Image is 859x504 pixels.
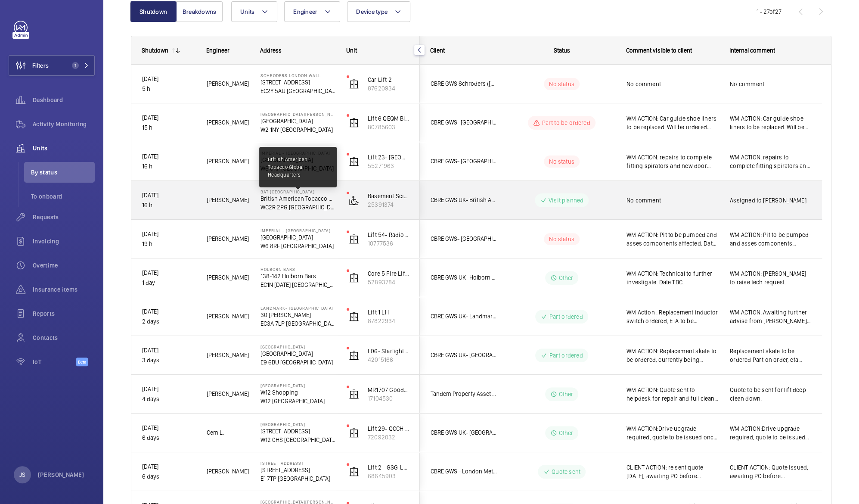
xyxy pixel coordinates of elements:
p: 68645903 [368,472,409,480]
p: [DATE] [142,384,195,394]
div: Press SPACE to select this row. [131,142,420,181]
span: No comment [626,196,719,205]
span: Requests [33,213,95,221]
span: CBRE GWS Schroders ([GEOGRAPHIC_DATA]) [431,79,497,89]
div: Press SPACE to select this row. [131,220,420,258]
span: Engineer [206,47,229,54]
p: EC2Y 5AU [GEOGRAPHIC_DATA] [260,87,335,95]
span: WM ACTION: repairs to complete fitting spirators and new door shoes on all floors. 22/08 [730,153,811,170]
p: Part ordered [549,351,583,360]
p: W12 [GEOGRAPHIC_DATA] [260,397,335,405]
span: WM ACTION: [PERSON_NAME] to raise tech request. [730,269,811,286]
p: 80785603 [368,123,409,131]
p: 87822934 [368,317,409,325]
p: [DATE] [142,345,195,355]
img: elevator.svg [349,79,359,89]
p: British American Tobacco Global Headquarters [260,194,335,203]
span: Device type [356,8,388,15]
span: Cem L. [207,428,249,438]
p: [GEOGRAPHIC_DATA] [260,344,335,349]
span: CBRE GWS- [GEOGRAPHIC_DATA] ([GEOGRAPHIC_DATA][PERSON_NAME]) [431,118,497,128]
span: [PERSON_NAME] [207,195,249,205]
span: To onboard [31,192,95,201]
span: CBRE GWS UK- Holborn Bars [431,273,497,283]
span: No comment [730,80,811,88]
img: elevator.svg [349,118,359,128]
button: Filters1 [9,55,95,76]
div: Press SPACE to select this row. [131,65,420,103]
p: [STREET_ADDRESS] [260,78,335,87]
div: Press SPACE to select this row. [420,336,822,375]
p: 1 day [142,278,195,288]
span: WM ACTION: Pit to be pumped and asses components affected. Date of works TBC. 21/08 [730,230,811,248]
p: [STREET_ADDRESS] [260,427,335,436]
span: CBRE GWS - London Met Uni [431,467,497,476]
span: Units [240,8,254,15]
span: WM ACTION: Technical to further investigate. Date TBC. [626,269,719,286]
p: 5 h [142,84,195,94]
p: No status [549,235,574,243]
p: Other [559,429,574,437]
div: Shutdown [142,47,168,54]
p: Lift 6 QEQM Block [368,114,409,123]
p: No status [549,80,574,88]
p: [DATE] [142,423,195,433]
div: Press SPACE to select this row. [420,297,822,336]
span: Client [430,47,445,54]
p: W2 1NY [GEOGRAPHIC_DATA] [260,125,335,134]
p: Basement Scissor Lift [368,192,409,200]
div: Press SPACE to select this row. [420,65,822,103]
div: Press SPACE to select this row. [420,220,822,258]
p: Lift 29- QCCH (RH) Building 101] [368,424,409,433]
p: [GEOGRAPHIC_DATA] [260,233,335,242]
p: W12 0HS [GEOGRAPHIC_DATA] [260,436,335,444]
p: [PERSON_NAME] [38,470,84,479]
p: Core 5 Fire Lift (Building 2) 6FL [368,269,409,278]
span: Assigned to [PERSON_NAME] [730,196,811,205]
p: 2 days [142,317,195,327]
p: 87620934 [368,84,409,93]
p: [GEOGRAPHIC_DATA] [260,422,335,427]
p: Other [559,390,574,398]
p: [DATE] [142,268,195,278]
p: 6 days [142,433,195,443]
p: 3 days [142,355,195,365]
span: CLIENT ACTION: re sent quote [DATE], awaiting PO before proceeding. [626,463,719,480]
img: elevator.svg [349,350,359,361]
span: [PERSON_NAME] [207,467,249,476]
span: CBRE GWS UK- Landmark [GEOGRAPHIC_DATA] [431,311,497,321]
div: Unit [346,47,409,54]
span: WM ACTION: Pit to be pumped and asses components affected. Date of works TBC. 21/08 [626,230,719,248]
p: 15 h [142,123,195,133]
p: Imperial - [GEOGRAPHIC_DATA] [260,228,335,233]
p: 30 [PERSON_NAME] [260,311,335,319]
p: EC1N [DATE] [GEOGRAPHIC_DATA] [260,280,335,289]
p: 16 h [142,162,195,171]
span: Comment visible to client [626,47,692,54]
span: [PERSON_NAME] [207,234,249,244]
span: Quote to be sent for lift deep clean down. [730,386,811,403]
p: Lift 2 - GSG-L2 (LH- Kone mono) [368,463,409,472]
div: Press SPACE to select this row. [420,103,822,142]
img: platform_lift.svg [349,195,359,205]
p: E1 7TP [GEOGRAPHIC_DATA] [260,474,335,483]
span: Contacts [33,333,95,342]
span: Status [554,47,570,54]
span: WM ACTION: Awaiting further advise from [PERSON_NAME] ACTION: Chased supplier for eta. WM ACTION:... [730,308,811,325]
p: JS [19,470,25,479]
span: 1 [72,62,79,69]
span: 1 - 27 27 [757,9,781,15]
span: WM ACTION: Quote sent to helpdesk for repair and full clean down. [626,386,719,403]
span: WM ACTION:Drive upgrade required, quote to be issued once costs have been sourced. [626,424,719,442]
span: [PERSON_NAME] [207,156,249,166]
span: WM ACTION:Drive upgrade required, quote to be issued once costs have been sourced. [730,424,811,442]
p: 19 h [142,239,195,249]
span: [PERSON_NAME] [207,389,249,399]
div: Press SPACE to select this row. [420,258,822,297]
div: Press SPACE to select this row. [131,103,420,142]
p: No status [549,157,574,166]
span: WM ACTION: Car guide shoe liners to be replaced. Will be ordered [DATE] and provide eta shortly. ... [730,114,811,131]
div: Press SPACE to select this row. [420,181,822,220]
span: Address [260,47,282,54]
img: elevator.svg [349,273,359,283]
